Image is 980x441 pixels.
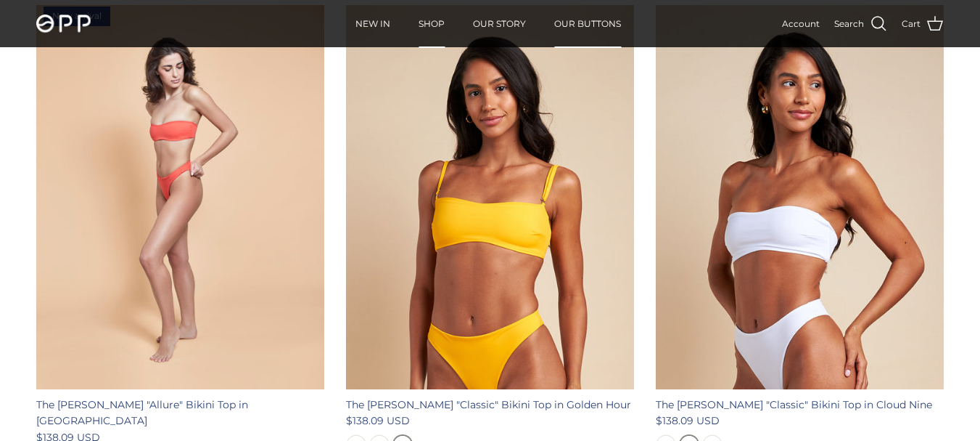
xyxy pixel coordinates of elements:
div: The [PERSON_NAME] "Classic" Bikini Top in Cloud Nine [656,397,944,413]
a: SHOP [405,1,458,46]
a: Search [834,15,887,33]
a: Cart [902,15,944,33]
a: NEW IN [342,1,403,46]
span: $138.09 USD [656,413,720,429]
span: Cart [902,17,921,31]
a: OUR BUTTONS [541,1,634,46]
span: Search [834,17,864,31]
span: $138.09 USD [346,413,410,429]
img: OPP Swimwear [36,15,91,33]
a: Account [782,17,820,31]
a: OUR STORY [460,1,539,46]
div: The [PERSON_NAME] "Allure" Bikini Top in [GEOGRAPHIC_DATA] [36,397,324,429]
div: The [PERSON_NAME] "Classic" Bikini Top in Golden Hour [346,397,634,413]
div: Primary [216,1,761,46]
